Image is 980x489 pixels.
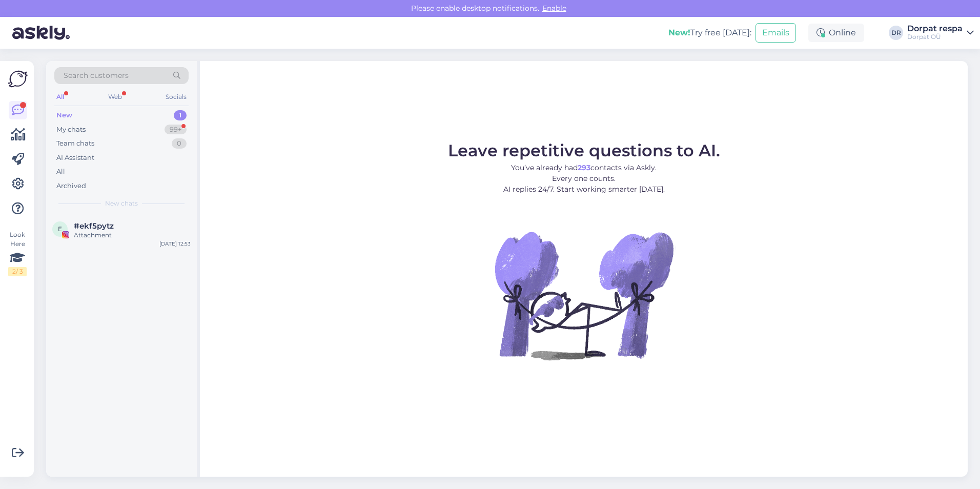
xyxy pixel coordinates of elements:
img: Askly Logo [8,69,28,89]
b: 293 [578,163,590,172]
img: No Chat active [492,203,676,388]
div: Look Here [8,230,27,276]
div: 99+ [165,125,187,135]
div: Dorpat respa [907,25,963,33]
div: Archived [56,181,86,191]
div: DR [889,26,903,40]
span: e [58,225,62,233]
span: Leave repetitive questions to AI. [448,140,720,160]
div: AI Assistant [56,153,94,163]
div: Team chats [56,138,94,149]
span: Search customers [64,70,129,81]
div: Online [808,24,864,42]
p: You’ve already had contacts via Askly. Every one counts. AI replies 24/7. Start working smarter [... [448,162,720,195]
div: [DATE] 12:53 [159,240,191,248]
span: New chats [105,199,138,208]
div: Socials [164,90,189,104]
b: New! [668,28,690,37]
div: 2 / 3 [8,267,27,276]
div: New [56,110,72,120]
div: 0 [172,138,187,149]
button: Emails [756,23,796,43]
div: Dorpat OÜ [907,33,963,41]
div: All [56,167,65,177]
div: Web [106,90,124,104]
span: Enable [539,4,569,13]
div: My chats [56,125,86,135]
div: All [54,90,66,104]
div: Attachment [74,231,191,240]
span: #ekf5pytz [74,221,114,231]
div: 1 [174,110,187,120]
a: Dorpat respaDorpat OÜ [907,25,974,41]
div: Try free [DATE]: [668,27,751,39]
